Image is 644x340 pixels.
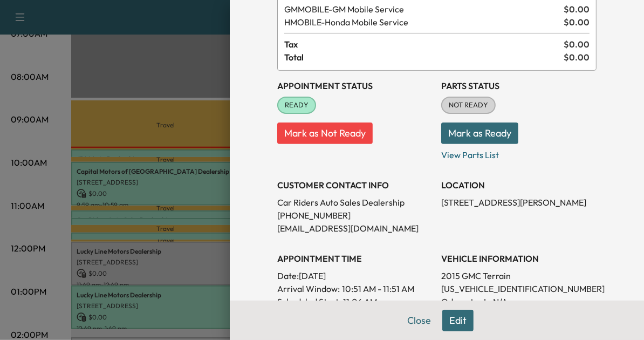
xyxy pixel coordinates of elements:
p: [PHONE_NUMBER] [277,209,433,222]
p: View Parts List [441,144,597,161]
span: Total [284,51,564,64]
p: Scheduled Start: [277,295,341,308]
p: Car Riders Auto Sales Dealership [277,196,433,209]
button: Edit [442,310,474,331]
span: 10:51 AM - 11:51 AM [342,282,414,295]
p: Date: [DATE] [277,269,433,282]
p: [STREET_ADDRESS][PERSON_NAME] [441,196,597,209]
h3: Appointment Status [277,79,433,92]
span: $ 0.00 [564,51,590,64]
p: Arrival Window: [277,282,433,295]
span: $ 0.00 [564,38,590,51]
span: Honda Mobile Service [284,16,559,29]
h3: CUSTOMER CONTACT INFO [277,179,433,192]
span: READY [278,100,315,111]
span: $ 0.00 [564,16,590,29]
span: $ 0.00 [564,3,590,16]
h3: APPOINTMENT TIME [277,252,433,265]
button: Mark as Ready [441,123,518,144]
p: Odometer In: N/A [441,295,597,308]
h3: LOCATION [441,179,597,192]
button: Close [400,310,438,331]
p: 11:06 AM [343,295,377,308]
p: [US_VEHICLE_IDENTIFICATION_NUMBER] [441,282,597,295]
p: 2015 GMC Terrain [441,269,597,282]
p: [EMAIL_ADDRESS][DOMAIN_NAME] [277,222,433,235]
span: GM Mobile Service [284,3,559,16]
span: Tax [284,38,564,51]
span: NOT READY [442,100,495,111]
h3: VEHICLE INFORMATION [441,252,597,265]
h3: Parts Status [441,79,597,92]
button: Mark as Not Ready [277,123,373,144]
